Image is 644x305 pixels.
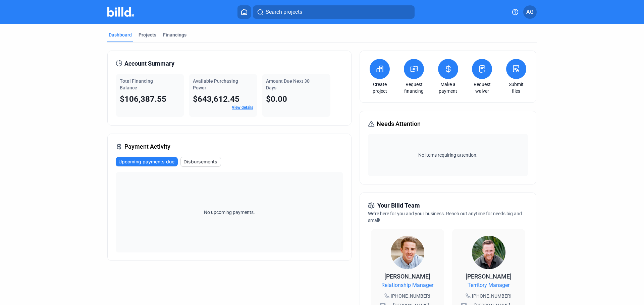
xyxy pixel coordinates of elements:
span: Total Financing Balance [120,78,153,90]
span: We're here for you and your business. Reach out anytime for needs big and small! [368,211,522,223]
span: No upcoming payments. [200,209,259,216]
button: Search projects [253,5,415,19]
span: Payment Activity [124,142,170,151]
a: Submit files [504,81,528,94]
span: Needs Attention [377,119,421,129]
span: AG [526,8,534,16]
button: Disbursements [180,157,221,167]
a: Make a payment [436,81,460,94]
span: Amount Due Next 30 Days [266,78,310,90]
a: View details [232,105,253,110]
span: Account Summary [124,59,174,68]
span: Your Billd Team [377,201,420,210]
img: Relationship Manager [391,236,424,269]
span: [PERSON_NAME] [384,273,430,280]
button: Upcoming payments due [116,157,178,166]
img: Billd Company Logo [107,7,134,17]
span: No items requiring attention. [371,152,525,158]
span: Disbursements [183,158,217,165]
a: Request waiver [470,81,494,94]
a: Create project [368,81,391,94]
span: $106,387.55 [120,94,166,104]
span: $0.00 [266,94,287,104]
span: Search projects [266,8,302,16]
span: Upcoming payments due [118,158,174,165]
img: Territory Manager [472,236,505,269]
span: Available Purchasing Power [193,78,238,90]
span: $643,612.45 [193,94,239,104]
a: Request financing [402,81,426,94]
button: AG [523,5,537,19]
div: Financings [163,31,186,38]
span: Relationship Manager [381,281,433,289]
span: [PHONE_NUMBER] [391,293,430,299]
span: Territory Manager [468,281,509,289]
div: Projects [139,31,156,38]
div: Dashboard [109,31,132,38]
span: [PERSON_NAME] [466,273,512,280]
span: [PHONE_NUMBER] [472,293,512,299]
